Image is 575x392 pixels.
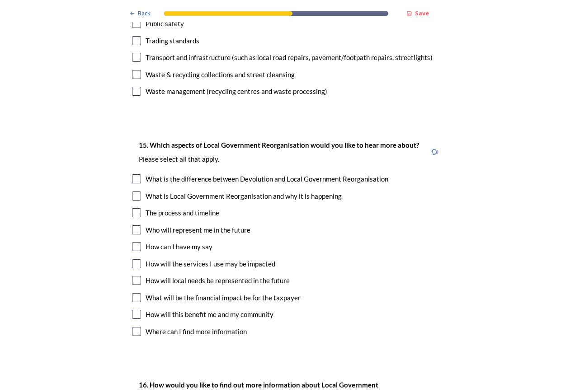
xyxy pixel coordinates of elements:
div: Who will represent me in the future [146,225,250,235]
div: Waste management (recycling centres and waste processing) [146,86,327,97]
div: How will this benefit me and my community [146,309,273,320]
div: Transport and infrastructure (such as local road repairs, pavement/footpath repairs, streetlights) [146,52,433,63]
div: Public safety [146,19,184,29]
div: How can I have my say [146,242,212,252]
div: What is the difference between Devolution and Local Government Reorganisation [146,174,388,184]
div: The process and timeline [146,208,219,218]
div: How will local needs be represented in the future [146,275,290,286]
div: Where can I find more information [146,327,247,337]
div: How will the services I use may be impacted [146,259,275,269]
div: Waste & recycling collections and street cleansing [146,70,295,80]
div: What will be the financial impact be for the taxpayer [146,293,301,303]
div: Trading standards [146,36,199,46]
span: Back [138,9,151,18]
p: Please select all that apply. [139,154,419,164]
div: What is Local Government Reorganisation and why it is happening [146,191,342,201]
strong: 15. Which aspects of Local Government Reorganisation would you like to hear more about? [139,141,419,149]
strong: Save [415,9,429,17]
